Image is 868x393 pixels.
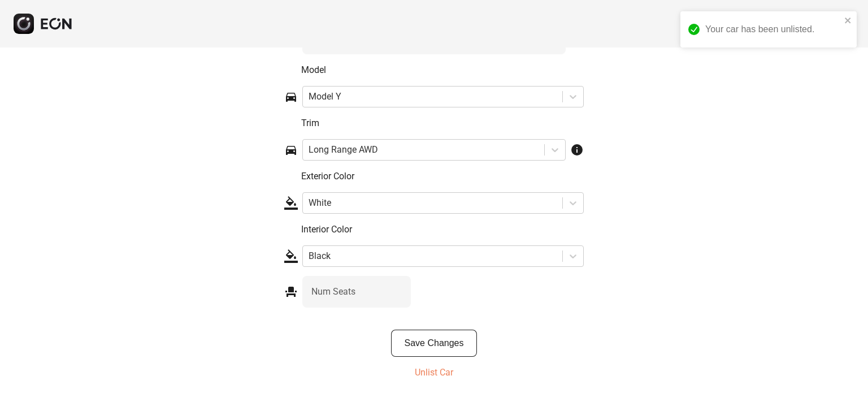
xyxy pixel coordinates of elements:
span: format_color_fill [284,196,298,210]
button: close [844,16,852,25]
p: Model [301,63,584,77]
div: Your car has been unlisted. [705,23,841,36]
span: directions_car [284,143,298,157]
p: Interior Color [301,223,584,236]
span: info [570,143,584,157]
button: Save Changes [391,330,478,357]
span: event_seat [284,285,298,299]
span: directions_car [284,90,298,103]
p: Unlist Car [415,366,453,379]
p: Trim [301,116,584,130]
p: Exterior Color [301,170,584,183]
label: Num Seats [311,285,355,299]
span: format_color_fill [284,249,298,263]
